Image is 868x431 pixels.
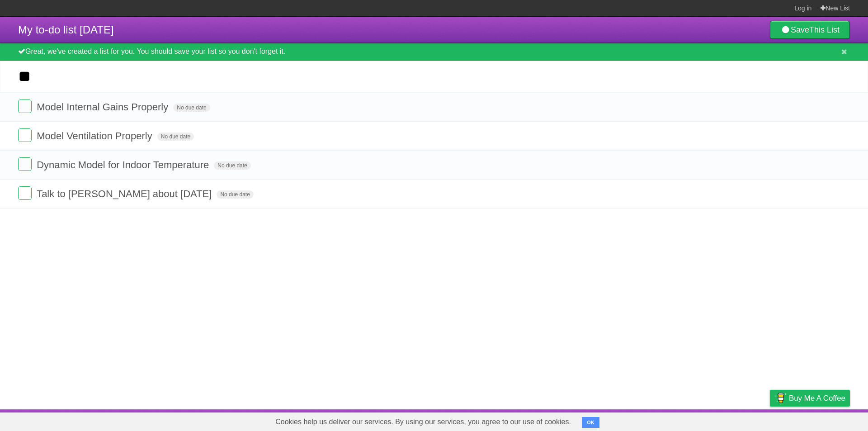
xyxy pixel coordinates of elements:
a: Developers [679,412,716,429]
span: No due date [217,190,253,199]
span: No due date [214,161,250,170]
span: No due date [173,104,210,112]
span: Cookies help us deliver our services. By using our services, you agree to our use of cookies. [266,413,580,431]
a: Suggest a feature [793,412,850,429]
a: Buy me a coffee [770,390,850,407]
button: OK [582,417,599,428]
label: Done [18,99,32,113]
span: Buy me a coffee [789,390,845,406]
b: This List [809,25,840,34]
label: Done [18,157,32,171]
a: Terms [727,412,747,429]
span: My to-do list [DATE] [18,24,114,36]
span: Dynamic Model for Indoor Temperature [37,159,211,171]
span: No due date [157,133,194,141]
span: Model Internal Gains Properly [37,101,170,113]
span: Talk to [PERSON_NAME] about [DATE] [37,188,214,199]
a: Privacy [758,412,782,429]
a: About [650,412,669,429]
a: SaveThis List [770,21,850,39]
label: Done [18,128,32,142]
span: Model Ventilation Properly [37,130,155,142]
img: Buy me a coffee [774,390,787,406]
label: Done [18,186,32,200]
